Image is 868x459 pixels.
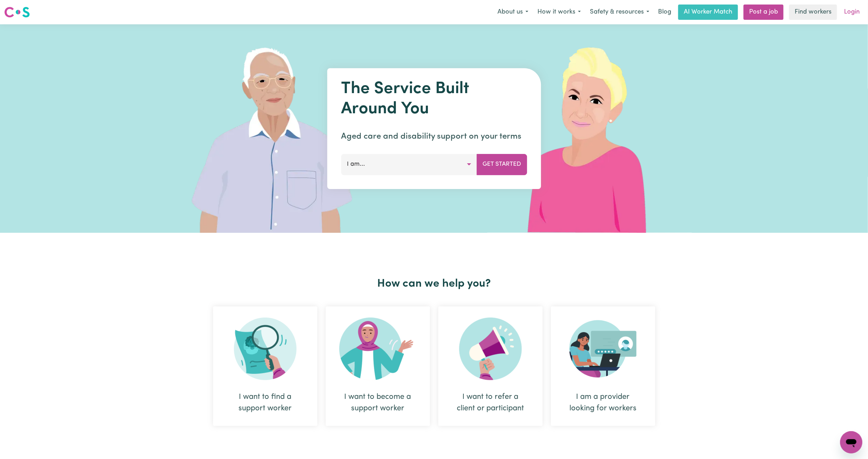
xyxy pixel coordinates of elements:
[840,431,862,453] iframe: Button to launch messaging window, conversation in progress
[678,5,738,20] a: AI Worker Match
[339,318,416,380] img: Become Worker
[438,306,543,426] div: I want to refer a client or participant
[569,318,637,380] img: Provider
[4,6,30,18] img: Careseekers logo
[213,306,317,426] div: I want to find a support worker
[477,154,527,175] button: Get Started
[230,391,301,414] div: I want to find a support worker
[455,391,526,414] div: I want to refer a client or participant
[341,130,527,143] p: Aged care and disability support on your terms
[234,318,297,380] img: Search
[341,154,477,175] button: I am...
[459,318,522,380] img: Refer
[493,5,533,19] button: About us
[744,5,784,20] a: Post a job
[585,5,654,19] button: Safety & resources
[551,306,655,426] div: I am a provider looking for workers
[568,391,639,414] div: I am a provider looking for workers
[342,391,413,414] div: I want to become a support worker
[209,277,659,290] h2: How can we help you?
[4,4,30,20] a: Careseekers logo
[789,5,837,20] a: Find workers
[840,5,864,20] a: Login
[326,306,430,426] div: I want to become a support worker
[341,79,527,119] h1: The Service Built Around You
[533,5,585,19] button: How it works
[654,5,675,20] a: Blog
